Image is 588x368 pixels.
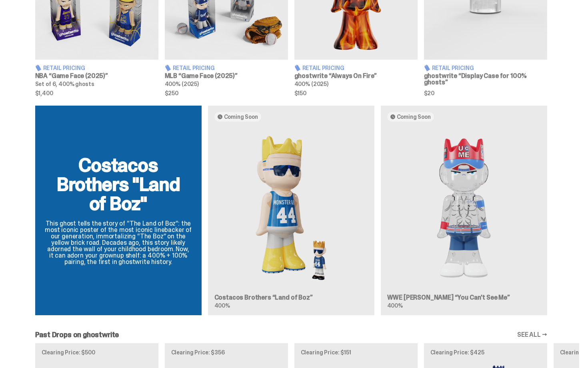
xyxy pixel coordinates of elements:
span: 400% (2025) [294,80,328,88]
h3: WWE [PERSON_NAME] “You Can't See Me” [387,294,541,301]
span: $20 [424,90,547,96]
span: 400% [214,302,230,309]
p: Clearing Price: $356 [171,350,282,355]
p: Clearing Price: $425 [430,350,541,355]
span: 400% [387,302,403,309]
a: SEE ALL → [517,332,547,338]
img: Land of Boz [214,128,368,288]
span: Retail Pricing [43,65,85,71]
span: Retail Pricing [302,65,344,71]
p: This ghost tells the story of “The Land of Boz”: the most iconic poster of the most iconic lineba... [45,220,192,265]
span: Coming Soon [224,114,258,120]
span: $150 [294,90,418,96]
h3: Costacos Brothers “Land of Boz” [214,294,368,301]
span: 400% (2025) [165,80,199,88]
span: Retail Pricing [432,65,474,71]
span: Set of 6, 400% ghosts [35,80,94,88]
h2: Past Drops on ghostwrite [35,331,119,338]
h3: NBA “Game Face (2025)” [35,73,158,79]
h3: ghostwrite “Always On Fire” [294,73,418,79]
h3: MLB “Game Face (2025)” [165,73,288,79]
p: Clearing Price: $500 [42,350,152,355]
p: Clearing Price: $151 [301,350,411,355]
span: $250 [165,90,288,96]
h3: ghostwrite “Display Case for 100% ghosts” [424,73,547,86]
img: You Can't See Me [387,128,541,288]
span: $1,400 [35,90,158,96]
span: Coming Soon [397,114,431,120]
h2: Costacos Brothers "Land of Boz" [45,156,192,213]
span: Retail Pricing [173,65,215,71]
